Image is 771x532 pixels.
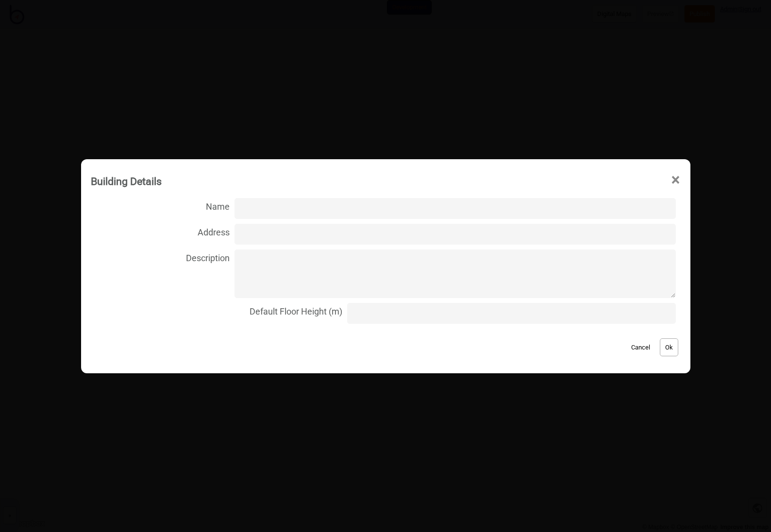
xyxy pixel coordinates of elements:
span: Default Floor Height (m) [91,300,342,320]
button: Cancel [626,338,655,356]
input: Address [235,224,676,245]
span: × [670,164,681,196]
input: Default Floor Height (m) [347,303,676,324]
input: Name [235,198,676,219]
span: Name [91,196,230,216]
textarea: Description [235,249,676,298]
div: Building Details [91,171,162,192]
span: Address [91,221,230,241]
span: Description [91,247,230,267]
button: Ok [660,338,678,356]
